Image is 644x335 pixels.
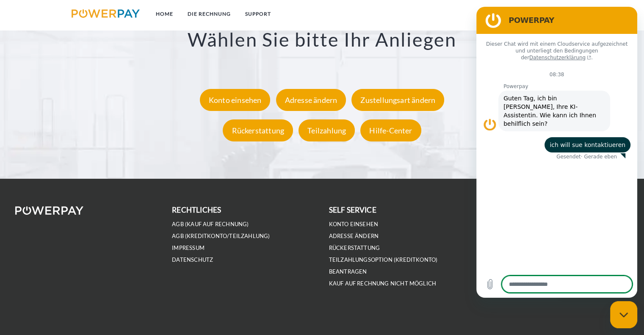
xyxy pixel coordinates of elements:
b: self service [329,205,376,214]
a: Teilzahlungsoption (KREDITKONTO) beantragen [329,256,438,275]
div: Adresse ändern [276,89,346,111]
div: Konto einsehen [200,89,271,111]
a: Kauf auf Rechnung nicht möglich [329,280,437,287]
a: DIE RECHNUNG [180,6,238,22]
a: AGB (Kauf auf Rechnung) [172,221,249,228]
a: DATENSCHUTZ [172,256,213,263]
img: logo-powerpay-white.svg [15,206,83,215]
b: rechtliches [172,205,221,214]
a: Hilfe-Center [358,126,423,136]
div: Zustellungsart ändern [351,89,444,111]
iframe: Schaltfläche zum Öffnen des Messaging-Fensters; Konversation läuft [610,301,637,328]
a: agb [529,6,555,22]
img: logo-powerpay.svg [72,9,140,18]
a: Teilzahlung [296,126,357,136]
div: Teilzahlung [299,120,355,142]
a: IMPRESSUM [172,244,205,252]
h3: Wählen Sie bitte Ihr Anliegen [43,28,601,52]
a: Konto einsehen [329,221,379,228]
a: Adresse ändern [274,96,348,105]
a: Adresse ändern [329,233,379,240]
a: Home [149,6,180,22]
div: Hilfe-Center [360,120,421,142]
a: Rückerstattung [329,244,380,252]
a: Rückerstattung [221,126,295,136]
a: Konto einsehen [198,96,273,105]
div: Rückerstattung [223,120,293,142]
iframe: Messaging-Fenster [476,7,637,298]
a: SUPPORT [238,6,278,22]
a: Zustellungsart ändern [349,96,446,105]
a: AGB (Kreditkonto/Teilzahlung) [172,233,270,240]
